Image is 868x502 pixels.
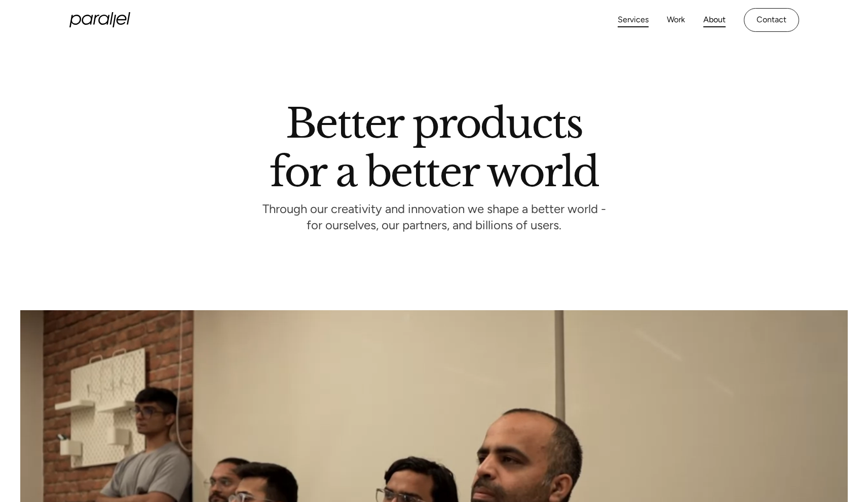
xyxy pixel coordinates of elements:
[270,109,598,187] h1: Better products for a better world
[667,13,685,27] a: Work
[262,204,606,232] p: Through our creativity and innovation we shape a better world - for ourselves, our partners, and ...
[618,13,649,27] a: Services
[744,8,799,32] a: Contact
[69,12,130,27] a: home
[703,13,726,27] a: About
